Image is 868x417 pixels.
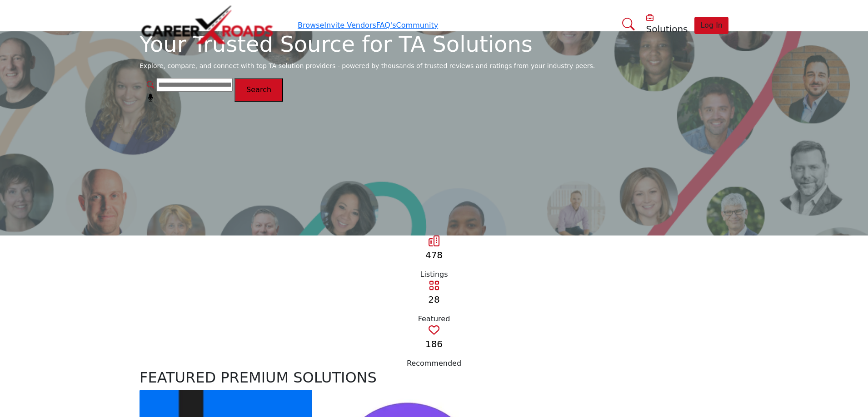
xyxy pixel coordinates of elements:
a: 28 [428,294,439,305]
a: Invite Vendors [324,21,376,29]
a: 186 [425,339,443,349]
button: Search [234,78,283,102]
a: Search [613,12,641,36]
span: Log In [700,21,723,29]
h5: Solutions [646,24,688,34]
img: Site Logo [140,4,276,47]
span: Search [246,85,271,94]
button: Log In [694,17,728,34]
p: Explore, compare, and connect with top TA solution providers - powered by thousands of trusted re... [140,61,728,71]
h2: FEATURED PREMIUM SOLUTIONS [140,369,728,386]
a: Browse [298,21,324,29]
div: Listings [140,269,728,280]
a: Go to Recommended [429,327,439,336]
a: 478 [425,250,443,260]
a: Go to Featured [429,283,439,291]
div: Featured [140,314,728,324]
a: Community [396,21,439,29]
div: Solutions [646,13,688,34]
a: FAQ's [376,21,396,29]
div: Recommended [140,358,728,369]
